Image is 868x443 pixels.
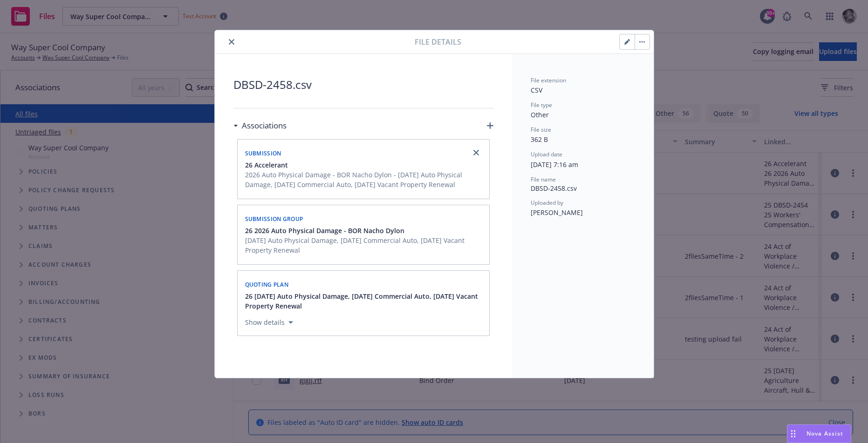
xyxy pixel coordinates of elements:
[787,425,799,443] div: Drag to move
[233,120,287,132] div: Associations
[531,110,549,119] span: Other
[415,36,461,47] span: File details
[245,149,281,157] span: Submission
[531,150,562,158] span: Upload date
[245,170,484,189] span: 2026 Auto Physical Damage - BOR Nacho Dylon - [DATE] Auto Physical Damage, [DATE] Commercial Auto...
[245,160,288,170] span: 26 Accelerant
[245,281,289,289] span: Quoting plan
[531,199,563,207] span: Uploaded by
[245,291,484,311] button: 26 [DATE] Auto Physical Damage, [DATE] Commercial Auto, [DATE] Vacant Property Renewal
[531,160,578,169] span: [DATE] 7:16 am
[531,126,551,134] span: File size
[531,101,552,109] span: File type
[233,76,493,93] span: DBSD-2458.csv
[241,317,297,328] button: Show details
[245,215,303,223] span: Submission group
[531,208,583,217] span: [PERSON_NAME]
[806,430,843,437] span: Nova Assist
[245,160,484,170] button: 26 Accelerant
[245,226,404,235] span: 26 2026 Auto Physical Damage - BOR Nacho Dylon
[245,226,484,235] button: 26 2026 Auto Physical Damage - BOR Nacho Dylon
[245,235,484,255] span: [DATE] Auto Physical Damage, [DATE] Commercial Auto, [DATE] Vacant Property Renewal
[531,183,635,193] span: DBSD-2458.csv
[531,86,542,94] span: CSV
[531,76,566,84] span: File extension
[787,424,851,443] button: Nova Assist
[242,120,287,132] h3: Associations
[531,135,548,144] span: 362 B
[471,147,482,158] a: close
[531,175,556,183] span: File name
[226,36,237,47] button: close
